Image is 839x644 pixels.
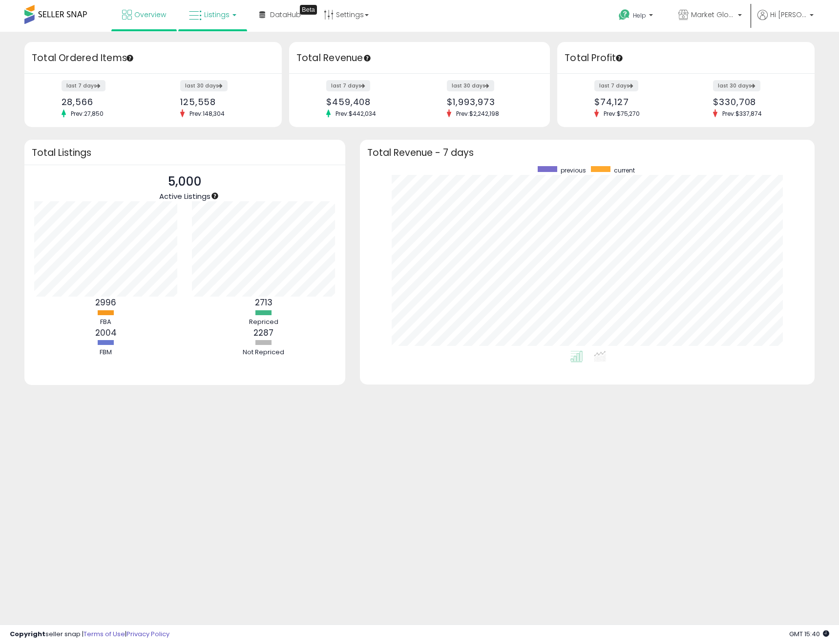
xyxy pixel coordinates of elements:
[126,54,134,63] div: Tooltip anchor
[618,9,630,21] i: Get Help
[253,327,273,339] b: 2287
[66,109,108,118] span: Prev: 27,850
[633,11,646,20] span: Help
[270,10,301,20] span: DataHub
[234,318,293,327] div: Repriced
[255,297,273,308] b: 2713
[185,109,230,118] span: Prev: 148,304
[713,97,797,107] div: $330,708
[77,318,135,327] div: FBA
[331,109,381,118] span: Prev: $442,034
[367,149,807,156] h3: Total Revenue - 7 days
[615,54,624,63] div: Tooltip anchor
[77,348,135,357] div: FBM
[757,10,814,32] a: Hi [PERSON_NAME]
[326,80,370,91] label: last 7 days
[770,10,807,20] span: Hi [PERSON_NAME]
[717,109,767,118] span: Prev: $337,874
[62,97,146,107] div: 28,566
[62,80,105,91] label: last 7 days
[95,327,117,339] b: 2004
[326,97,412,107] div: $459,408
[210,192,219,200] div: Tooltip anchor
[713,80,760,91] label: last 30 days
[234,348,293,357] div: Not Repriced
[611,1,663,32] a: Help
[32,51,274,65] h3: Total Ordered Items
[447,97,533,107] div: $1,993,973
[296,51,543,65] h3: Total Revenue
[204,10,230,20] span: Listings
[614,166,635,174] span: current
[447,80,494,91] label: last 30 days
[363,54,372,63] div: Tooltip anchor
[565,51,807,65] h3: Total Profit
[32,149,338,156] h3: Total Listings
[134,10,166,20] span: Overview
[300,5,317,15] div: Tooltip anchor
[159,191,210,201] span: Active Listings
[594,97,679,107] div: $74,127
[180,97,265,107] div: 125,558
[561,166,586,174] span: previous
[451,109,504,118] span: Prev: $2,242,198
[594,80,638,91] label: last 7 days
[159,172,210,191] p: 5,000
[691,10,735,20] span: Market Global
[180,80,228,91] label: last 30 days
[599,109,645,118] span: Prev: $75,270
[95,297,116,308] b: 2996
